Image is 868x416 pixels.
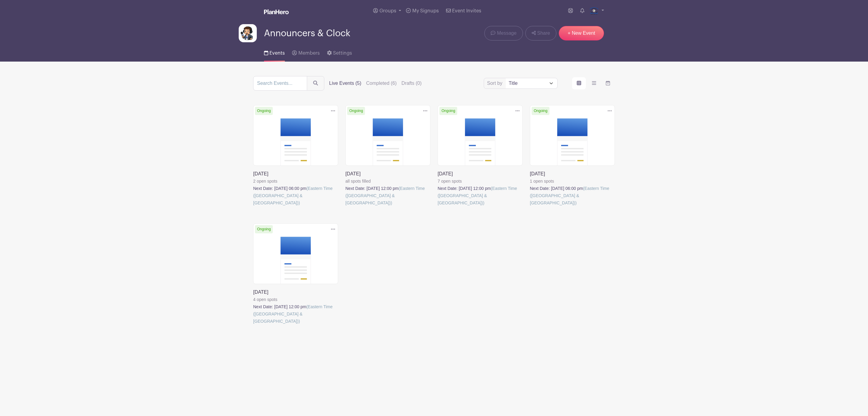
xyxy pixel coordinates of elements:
span: My Signups [412,8,439,13]
span: Groups [379,8,396,13]
label: Drafts (0) [401,80,422,87]
label: Completed (6) [366,80,397,87]
a: + New Event [559,26,604,40]
a: Message [484,26,523,40]
a: Settings [327,42,352,62]
label: Sort by [487,80,504,87]
span: Announcers & Clock [264,28,350,38]
a: Members [292,42,319,62]
span: Share [537,30,550,37]
label: Live Events (5) [329,80,361,87]
a: Share [525,26,556,40]
input: Search Events... [253,76,307,91]
span: Members [298,51,320,56]
div: order and view [572,77,615,89]
span: Events [269,51,285,56]
a: Events [264,42,285,62]
img: 2.png [589,6,599,16]
img: logo_white-6c42ec7e38ccf1d336a20a19083b03d10ae64f83f12c07503d8b9e83406b4c7d.svg [264,9,289,14]
img: Untitled%20design%20(19).png [239,24,257,42]
span: Settings [333,51,352,56]
span: Message [497,30,517,37]
span: Event Invites [452,8,481,13]
div: filters [329,80,426,87]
